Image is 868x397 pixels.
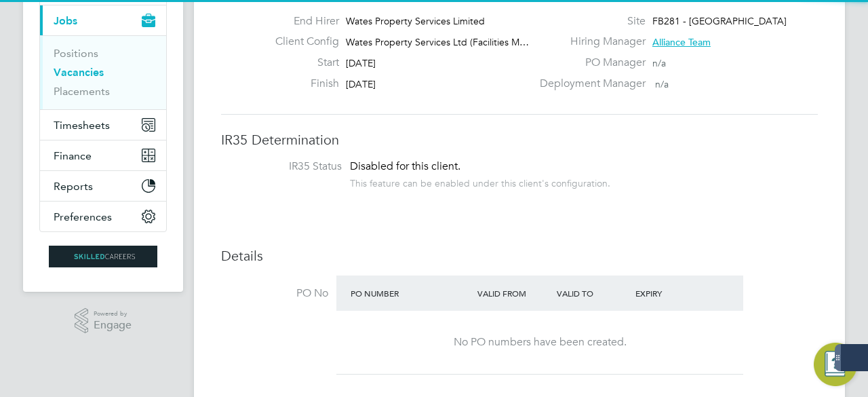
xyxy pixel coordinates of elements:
[221,286,328,301] label: PO No
[553,281,633,305] div: Valid To
[40,110,166,140] button: Timesheets
[40,171,166,201] button: Reports
[346,78,376,90] span: [DATE]
[814,343,857,386] button: Engage Resource Center
[54,210,112,223] span: Preferences
[346,36,529,48] span: Wates Property Services Ltd (Facilities M…
[54,180,93,193] span: Reports
[40,202,166,231] button: Preferences
[40,140,166,170] button: Finance
[54,85,110,98] a: Placements
[264,77,339,91] label: Finish
[350,159,460,173] span: Disabled for this client.
[474,281,553,305] div: Valid From
[221,131,818,149] h3: IR35 Determination
[75,308,132,334] a: Powered byEngage
[235,159,342,174] label: IR35 Status
[264,35,339,49] label: Client Config
[350,335,730,349] div: No PO numbers have been created.
[350,174,610,189] div: This feature can be enabled under this client's configuration.
[40,35,166,109] div: Jobs
[221,247,818,265] h3: Details
[655,78,669,90] span: n/a
[54,66,104,79] a: Vacancies
[264,14,339,29] label: End Hirer
[532,56,646,70] label: PO Manager
[632,281,711,305] div: Expiry
[346,57,376,69] span: [DATE]
[532,77,646,91] label: Deployment Manager
[652,36,711,48] span: Alliance Team
[532,14,646,29] label: Site
[39,246,167,267] a: Go to home page
[49,246,157,267] img: skilledcareers-logo-retina.png
[652,15,787,27] span: FB281 - [GEOGRAPHIC_DATA]
[40,5,166,35] button: Jobs
[346,15,485,27] span: Wates Property Services Limited
[94,320,132,331] span: Engage
[54,119,110,132] span: Timesheets
[54,14,77,27] span: Jobs
[54,149,92,162] span: Finance
[264,56,339,70] label: Start
[532,35,646,49] label: Hiring Manager
[94,308,132,320] span: Powered by
[652,57,666,69] span: n/a
[347,281,474,305] div: PO Number
[54,47,98,60] a: Positions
